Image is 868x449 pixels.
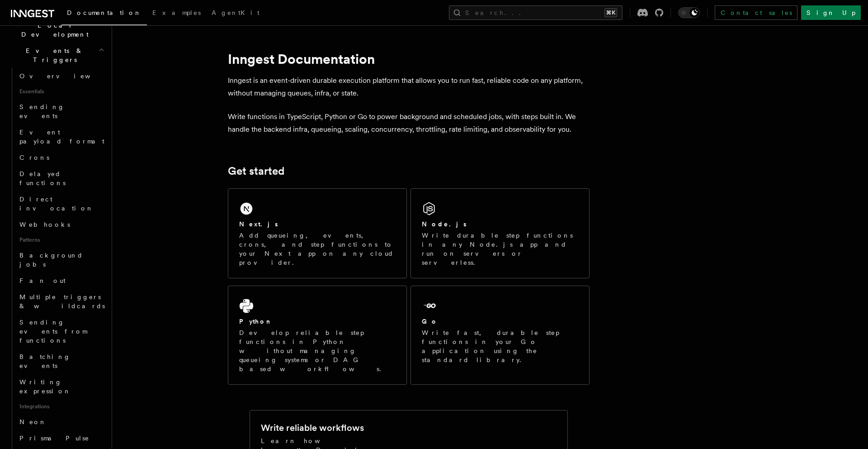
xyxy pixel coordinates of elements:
[16,68,106,84] a: Overview
[16,272,106,289] a: Fan out
[19,353,71,369] span: Batching events
[228,165,284,177] a: Get started
[19,277,66,284] span: Fan out
[16,166,106,191] a: Delayed functions
[16,233,106,247] span: Patterns
[7,17,106,43] button: Local Development
[19,103,65,119] span: Sending events
[715,5,797,20] a: Contact sales
[16,124,106,149] a: Event payload format
[422,317,438,326] h2: Go
[604,8,617,17] kbd: ⌘K
[61,3,147,25] a: Documentation
[19,435,90,442] span: Prisma Pulse
[19,293,105,310] span: Multiple triggers & wildcards
[228,188,407,278] a: Next.jsAdd queueing, events, crons, and step functions to your Next app on any cloud provider.
[19,170,66,186] span: Delayed functions
[7,43,106,68] button: Events & Triggers
[239,317,273,326] h2: Python
[147,3,206,24] a: Examples
[16,99,106,124] a: Sending events
[228,286,407,385] a: PythonDevelop reliable step functions in Python without managing queueing systems or DAG based wo...
[678,7,700,18] button: Toggle dark mode
[16,399,106,414] span: Integrations
[16,349,106,374] a: Batching events
[16,414,106,430] a: Neon
[16,289,106,314] a: Multiple triggers & wildcards
[16,191,106,216] a: Direct invocation
[410,188,590,278] a: Node.jsWrite durable step functions in any Node.js app and run on servers or serverless.
[152,9,201,16] span: Examples
[19,129,104,145] span: Event payload format
[16,216,106,233] a: Webhooks
[19,252,83,268] span: Background jobs
[16,84,106,99] span: Essentials
[19,378,71,395] span: Writing expression
[422,328,578,364] p: Write fast, durable step functions in your Go application using the standard library.
[19,221,70,228] span: Webhooks
[19,418,47,425] span: Neon
[7,46,99,64] span: Events & Triggers
[228,110,590,136] p: Write functions in TypeScript, Python or Go to power background and scheduled jobs, with steps bu...
[16,314,106,349] a: Sending events from functions
[801,5,861,20] a: Sign Up
[7,21,99,39] span: Local Development
[410,286,590,385] a: GoWrite fast, durable step functions in your Go application using the standard library.
[212,9,259,16] span: AgentKit
[239,328,396,373] p: Develop reliable step functions in Python without managing queueing systems or DAG based workflows.
[239,231,396,267] p: Add queueing, events, crons, and step functions to your Next app on any cloud provider.
[19,72,113,80] span: Overview
[19,319,87,344] span: Sending events from functions
[228,74,590,100] p: Inngest is an event-driven durable execution platform that allows you to run fast, reliable code ...
[422,231,578,267] p: Write durable step functions in any Node.js app and run on servers or serverless.
[422,220,467,229] h2: Node.js
[16,149,106,166] a: Crons
[16,430,106,446] a: Prisma Pulse
[228,51,590,67] h1: Inngest Documentation
[449,5,623,20] button: Search...⌘K
[16,247,106,272] a: Background jobs
[261,421,364,434] h2: Write reliable workflows
[19,196,94,212] span: Direct invocation
[239,220,278,229] h2: Next.js
[16,374,106,399] a: Writing expression
[67,9,142,16] span: Documentation
[19,154,49,161] span: Crons
[206,3,265,24] a: AgentKit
